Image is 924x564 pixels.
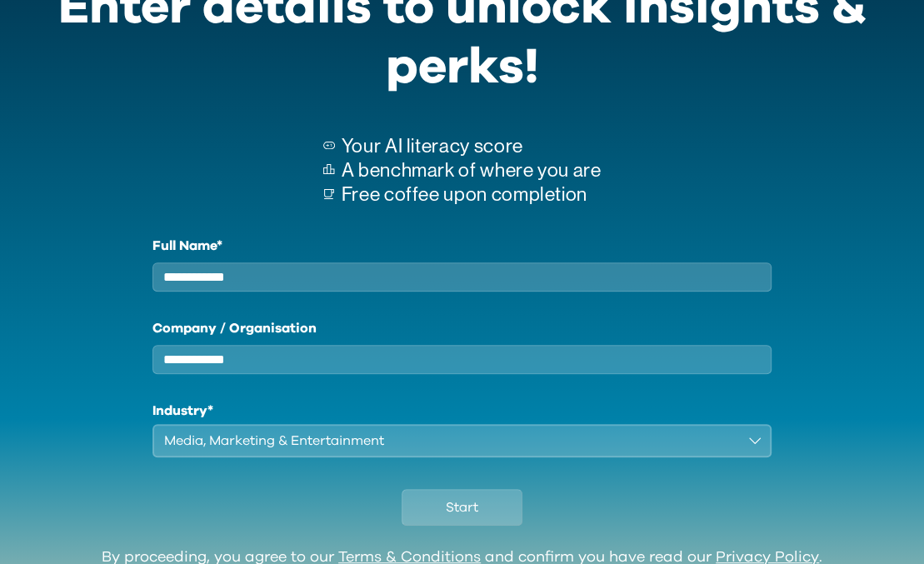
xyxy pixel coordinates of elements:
[446,497,478,517] span: Start
[152,318,772,338] label: Company / Organisation
[342,134,602,158] p: Your AI literacy score
[152,424,772,457] button: Media, Marketing & Entertainment
[164,431,737,451] div: Media, Marketing & Entertainment
[402,489,522,526] button: Start
[152,236,772,256] label: Full Name*
[152,401,772,421] h1: Industry*
[342,158,602,182] p: A benchmark of where you are
[342,182,602,207] p: Free coffee upon completion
